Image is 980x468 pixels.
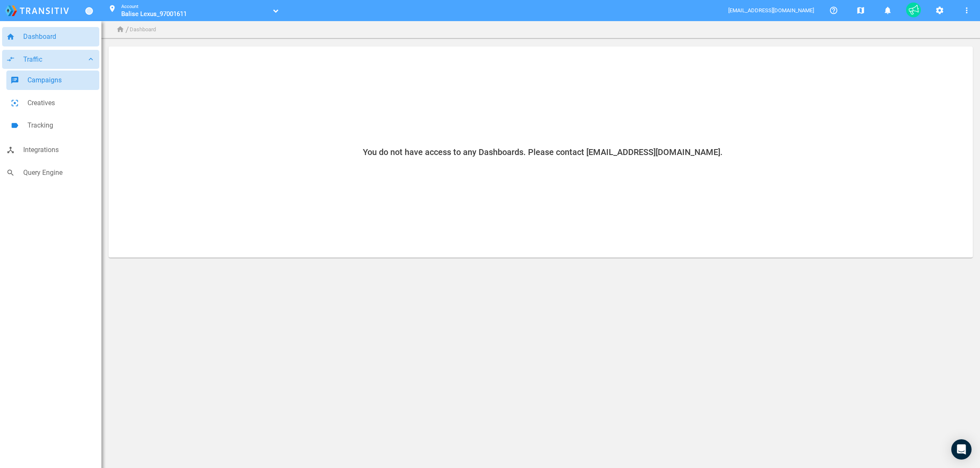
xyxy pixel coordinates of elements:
[961,5,972,16] mat-icon: more_vert
[23,144,95,155] span: Integrations
[6,33,15,41] i: home
[23,31,95,42] span: Dashboard
[951,439,972,460] div: Open Intercom Messenger
[27,75,95,86] span: Campaigns
[2,50,99,69] a: compare_arrowsTraffickeyboard_arrow_down
[23,167,95,178] span: Query Engine
[6,93,99,113] a: filter_center_focusCreatives
[2,163,99,182] a: searchQuery Engine
[6,55,15,63] i: compare_arrows
[130,25,156,34] li: Dashboard
[11,121,19,130] i: label
[6,146,15,154] i: device_hub
[2,140,99,160] a: device_hubIntegrations
[121,10,187,18] span: Balise Lexus_97001611
[828,5,838,16] mat-icon: help_outline
[5,5,69,16] img: logo
[728,7,815,14] span: [EMAIL_ADDRESS][DOMAIN_NAME]
[6,168,15,177] i: search
[361,148,725,156] h2: You do not have access to any Dashboards. Please contact [EMAIL_ADDRESS][DOMAIN_NAME].
[6,116,99,135] a: labelTracking
[121,4,139,9] small: Account
[2,27,99,46] a: homeDashboard
[27,98,95,109] span: Creatives
[6,71,99,90] a: speaker_notesCampaigns
[27,120,95,131] span: Tracking
[11,99,19,107] i: filter_center_focus
[125,23,129,36] li: /
[23,54,87,65] span: Traffic
[116,25,125,34] i: home
[958,2,975,19] button: More
[11,76,19,84] i: speaker_notes
[882,5,893,16] mat-icon: notifications
[934,5,945,16] mat-icon: settings
[87,55,95,63] i: keyboard_arrow_down
[107,5,117,15] mat-icon: location_on
[855,5,866,16] mat-icon: map
[85,7,93,15] a: Toggle Menu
